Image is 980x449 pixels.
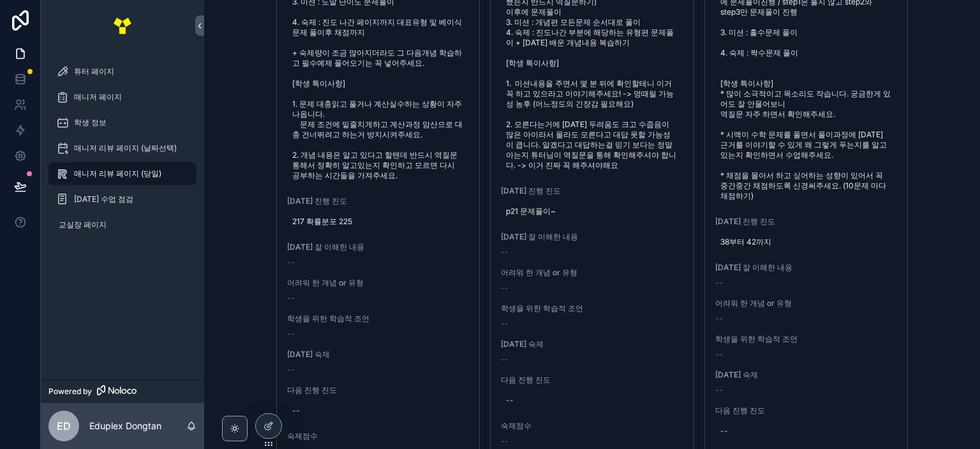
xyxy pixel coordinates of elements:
span: [DATE] 진행 진도 [501,186,683,196]
span: -- [715,385,723,395]
span: 학생을 위한 학습적 조언 [287,314,470,324]
span: 다음 진행 진도 [501,375,683,385]
div: scrollable content [41,51,204,253]
span: 다음 진행 진도 [287,385,470,395]
span: -- [501,247,509,257]
span: [DATE] 잘 이해한 내용 [287,242,470,252]
span: -- [715,314,723,324]
img: App logo [112,15,133,36]
span: -- [287,257,295,268]
span: -- [501,436,509,446]
span: 학생을 위한 학습적 조언 [715,334,898,344]
div: -- [292,406,300,416]
span: [DATE] 숙제 [715,370,898,380]
div: -- [506,395,514,406]
span: -- [287,329,295,339]
span: Powered by [48,386,92,397]
span: -- [287,293,295,303]
span: 숙제점수 [287,431,470,441]
a: 학생 정보 [48,111,197,134]
span: 어려워 한 개념 or 유형 [715,298,898,308]
a: 매니저 리뷰 페이지 (당일) [48,162,197,185]
span: [DATE] 숙제 [287,349,470,360]
span: -- [501,283,509,293]
span: [DATE] 진행 진도 [715,217,898,227]
span: p21 문제풀이~ [506,206,678,217]
span: [DATE] 진행 진도 [287,196,470,206]
a: [DATE] 수업 점검 [48,188,197,211]
span: [DATE] 숙제 [501,339,683,349]
span: ED [57,418,71,434]
span: 튜터 페이지 [74,66,114,77]
span: -- [287,365,295,375]
span: 어려워 한 개념 or 유형 [501,268,683,278]
span: -- [715,349,723,360]
div: -- [720,426,728,436]
span: -- [501,319,509,329]
span: 매니저 리뷰 페이지 (당일) [74,169,161,179]
span: 어려워 한 개념 or 유형 [287,278,470,288]
a: Powered by [41,379,204,403]
a: 매니저 페이지 [48,86,197,109]
span: 38부터 42까지 [720,237,893,247]
span: [DATE] 잘 이해한 내용 [501,232,683,242]
a: 튜터 페이지 [48,60,197,83]
span: 다음 진행 진도 [715,406,898,416]
a: 매니저 리뷰 페이지 (날짜선택) [48,137,197,160]
span: 학생 정보 [74,118,107,128]
span: 숙제점수 [501,421,683,431]
span: 교실장 페이지 [59,220,107,230]
span: [DATE] 잘 이해한 내용 [715,263,898,273]
span: 학생을 위한 학습적 조언 [501,303,683,314]
a: 교실장 페이지 [48,213,197,236]
span: 매니저 페이지 [74,92,122,102]
p: Eduplex Dongtan [89,420,161,432]
span: -- [501,354,509,365]
span: 매니저 리뷰 페이지 (날짜선택) [74,143,177,153]
span: 217 확률분포 225 [292,217,464,227]
span: [DATE] 수업 점검 [74,194,133,204]
span: -- [715,278,723,288]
